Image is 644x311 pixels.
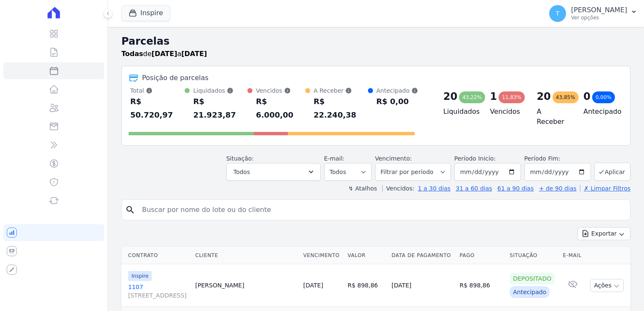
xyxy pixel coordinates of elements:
[490,107,523,117] h4: Vencidos
[226,163,321,181] button: Todos
[137,201,627,218] input: Buscar por nome do lote ou do cliente
[125,205,135,215] i: search
[376,95,418,108] div: R$ 0,00
[443,90,457,103] div: 20
[510,286,550,298] div: Antecipado
[388,247,456,264] th: Data de Pagamento
[300,247,344,264] th: Vencimento
[344,247,388,264] th: Valor
[382,185,414,192] label: Vencidos:
[152,50,177,58] strong: [DATE]
[556,11,560,16] span: T
[571,6,627,14] p: [PERSON_NAME]
[537,90,550,103] div: 20
[233,167,250,177] span: Todos
[499,91,525,103] div: 11,83%
[560,247,586,264] th: E-mail
[226,155,254,162] label: Situação:
[388,264,456,307] td: [DATE]
[121,5,170,21] button: Inspire
[537,107,570,127] h4: A Receber
[577,227,631,240] button: Exportar
[181,50,207,58] strong: [DATE]
[314,95,368,122] div: R$ 22.240,38
[121,50,143,58] strong: Todas
[193,86,247,95] div: Liquidados
[590,279,624,292] button: Ações
[121,247,192,264] th: Contrato
[592,91,615,103] div: 0,00%
[459,91,485,103] div: 43,22%
[192,247,300,264] th: Cliente
[192,264,300,307] td: [PERSON_NAME]
[344,264,388,307] td: R$ 898,86
[583,90,590,103] div: 0
[130,86,185,95] div: Total
[542,2,644,25] button: T [PERSON_NAME] Ver opções
[375,155,412,162] label: Vencimento:
[497,185,534,192] a: 61 a 90 dias
[193,95,247,122] div: R$ 21.923,87
[506,247,559,264] th: Situação
[524,154,591,163] label: Período Fim:
[324,155,345,162] label: E-mail:
[456,264,507,307] td: R$ 898,86
[571,14,627,21] p: Ver opções
[142,73,209,83] div: Posição de parcelas
[456,247,507,264] th: Pago
[314,86,368,95] div: A Receber
[256,86,305,95] div: Vencidos
[348,185,377,192] label: ↯ Atalhos
[128,283,188,300] a: 1107[STREET_ADDRESS]
[256,95,305,122] div: R$ 6.000,00
[553,91,579,103] div: 43,85%
[539,185,577,192] a: + de 90 dias
[121,34,631,49] h2: Parcelas
[121,49,207,59] p: de a
[583,107,617,117] h4: Antecipado
[130,95,185,122] div: R$ 50.720,97
[418,185,451,192] a: 1 a 30 dias
[510,273,555,284] div: Depositado
[443,107,477,117] h4: Liquidados
[128,271,152,281] span: Inspire
[454,155,496,162] label: Período Inicío:
[594,163,631,181] button: Aplicar
[490,90,497,103] div: 1
[456,185,492,192] a: 31 a 60 dias
[376,86,418,95] div: Antecipado
[580,185,631,192] a: ✗ Limpar Filtros
[128,291,188,300] span: [STREET_ADDRESS]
